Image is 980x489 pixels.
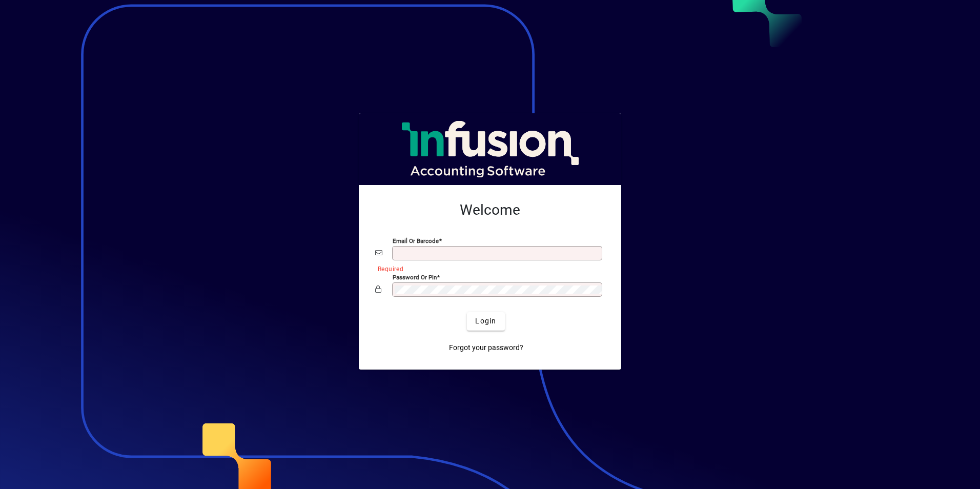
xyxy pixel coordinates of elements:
[375,201,605,219] h2: Welcome
[449,342,523,353] span: Forgot your password?
[378,263,597,274] mat-error: Required
[475,316,496,327] span: Login
[393,237,439,244] mat-label: Email or Barcode
[445,339,527,357] a: Forgot your password?
[467,312,504,331] button: Login
[393,273,437,280] mat-label: Password or Pin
